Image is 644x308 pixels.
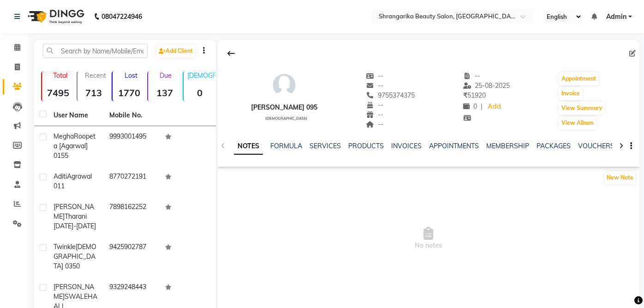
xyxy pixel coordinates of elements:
th: User Name [48,105,104,126]
strong: 7495 [42,87,75,99]
div: Back to Client [221,45,241,62]
button: Invoice [559,87,582,100]
span: Roopeta [Agarwal] 0155 [54,132,95,160]
button: View Album [559,116,596,129]
p: Total [46,71,75,80]
strong: 0 [184,87,216,99]
span: -- [366,81,383,90]
span: ₹ [463,91,467,99]
span: 51920 [463,91,486,99]
td: 9425902787 [104,237,160,277]
span: -- [366,72,383,80]
p: Recent [81,71,110,80]
strong: 713 [78,87,110,99]
span: -- [366,120,383,128]
span: -- [366,110,383,119]
div: [PERSON_NAME] 095 [251,103,317,112]
a: VOUCHERS [578,142,614,150]
th: Mobile No. [104,105,160,126]
b: 08047224946 [101,4,142,29]
span: -- [366,101,383,109]
span: [DEMOGRAPHIC_DATA] 0350 [54,243,96,270]
p: [DEMOGRAPHIC_DATA] [187,71,216,80]
span: 25-08-2025 [463,81,510,90]
input: Search by Name/Mobile/Email/Code [43,44,148,58]
a: SERVICES [310,142,341,150]
span: -- [463,72,481,80]
a: MEMBERSHIP [486,142,529,150]
span: Aditi [54,172,67,180]
span: [PERSON_NAME] [54,203,94,221]
span: Twinkle [54,243,76,251]
a: FORMULA [270,142,302,150]
a: PRODUCTS [348,142,384,150]
span: [DEMOGRAPHIC_DATA] [265,116,307,121]
span: No notes [218,192,639,285]
img: logo [24,4,87,29]
p: Due [150,71,181,80]
button: View Summary [559,102,605,115]
a: PACKAGES [537,142,571,150]
a: APPOINTMENTS [429,142,479,150]
a: NOTES [234,138,263,155]
a: Add [486,100,502,113]
span: [PERSON_NAME] [54,283,94,301]
span: Agrawal 011 [54,172,92,190]
img: avatar [270,71,298,99]
span: Megha [54,132,74,140]
span: 0 [463,102,477,110]
span: | [481,102,483,111]
td: 7898162252 [104,197,160,237]
button: New Note [604,171,636,184]
button: Appointment [559,72,598,85]
td: 9993001495 [104,126,160,166]
span: Tharani [DATE]-[DATE] [54,212,96,230]
a: Add Client [156,45,195,58]
strong: 1770 [113,87,145,99]
a: INVOICES [391,142,422,150]
span: 9755374375 [366,91,415,99]
strong: 137 [148,87,181,99]
p: Lost [116,71,145,80]
td: 8770272191 [104,166,160,197]
span: Admin [606,12,626,22]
